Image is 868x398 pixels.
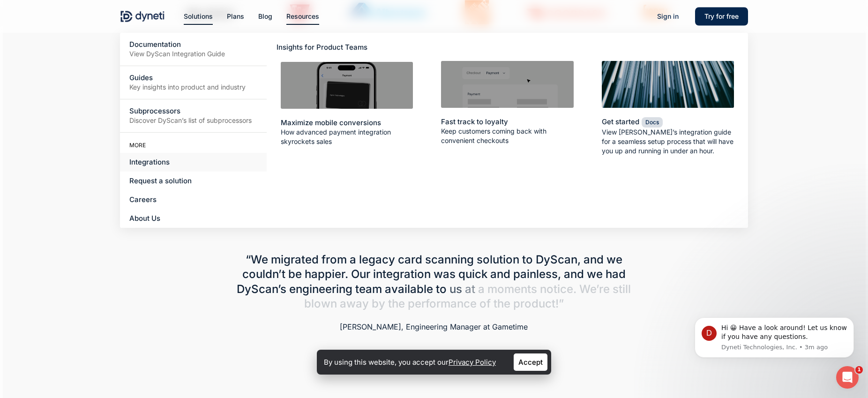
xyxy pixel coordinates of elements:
[281,128,413,146] span: How advanced payment integration skyrockets sales
[350,252,356,267] span: a
[120,190,267,209] a: Careers
[372,296,385,311] span: by
[477,252,519,267] span: solution
[490,267,510,281] span: and
[425,252,474,267] span: scanning
[657,12,679,20] span: Sign in
[513,296,564,311] span: product!”
[129,49,257,59] small: View DyScan Integration Guide
[258,12,272,20] span: Blog
[536,252,581,267] span: DyScan,
[242,267,285,281] span: couldn’t
[458,267,487,281] span: quick
[449,358,496,367] a: Privacy Policy
[513,267,561,281] span: painless,
[587,267,603,281] span: we
[595,54,741,163] a: Get startedDocsView [PERSON_NAME]’s integration guide for a seamless setup process that will have...
[355,282,382,296] span: team
[274,40,420,55] a: Insights for Product Teams
[286,11,319,22] a: Resources
[129,40,181,49] span: Documentation
[129,106,180,115] span: Subprocessors
[836,366,859,389] iframe: Intercom live chat
[522,252,533,267] span: to
[227,322,641,331] h6: [PERSON_NAME], Engineering Manager at Gametime
[184,12,213,20] span: Solutions
[322,252,347,267] span: from
[602,117,639,126] span: Get started
[606,267,626,281] span: had
[564,267,584,281] span: and
[373,267,431,281] span: integration
[324,356,496,368] p: By using this website, you accept our
[129,195,157,204] span: Careers
[855,366,863,374] span: 1
[120,99,267,132] a: SubprocessorsDiscover DyScan’s list of subprocessors
[434,54,581,152] a: Fast track to loyaltyKeep customers coming back with convenient checkouts
[274,55,420,153] a: Maximize mobile conversionsHow advanced payment integration skyrockets sales
[120,209,267,228] a: About Us
[436,282,447,296] span: to
[340,296,369,311] span: away
[398,252,422,267] span: card
[602,128,734,156] span: View [PERSON_NAME]’s integration guide for a seamless setup process that will have you up and run...
[184,11,213,22] a: Solutions
[613,282,631,296] span: still
[288,267,302,281] span: be
[478,282,485,296] span: a
[277,43,367,52] span: Insights for Product Teams
[385,282,433,296] span: available
[408,296,477,311] span: performance
[304,296,337,311] span: blown
[237,282,286,296] span: DyScan’s
[359,252,395,267] span: legacy
[227,11,244,22] a: Plans
[514,353,547,371] a: Accept
[434,267,456,281] span: was
[120,172,267,190] a: Request a solution
[579,282,610,296] span: We’re
[540,282,576,296] span: notice.
[281,118,381,127] span: Maximize mobile conversions
[289,282,352,296] span: engineering
[487,282,537,296] span: moments
[642,117,663,128] span: Docs
[129,142,146,149] span: MORE
[441,127,574,145] span: Keep customers coming back with convenient checkouts
[286,12,319,20] span: Resources
[120,33,267,66] a: DocumentationView DyScan Integration Guide
[129,116,257,125] small: Discover DyScan’s list of subprocessors
[129,73,153,82] span: Guides
[129,214,160,223] span: About Us
[479,296,491,311] span: of
[120,66,267,99] a: GuidesKey insights into product and industry
[120,153,267,172] a: Integrations
[129,158,170,166] span: Integrations
[129,83,257,92] small: Key insights into product and industry
[584,252,604,267] span: and
[695,11,748,22] a: Try for free
[305,267,348,281] span: happier.
[129,176,192,185] span: Request a solution
[258,11,272,22] a: Blog
[704,12,739,20] span: Try for free
[465,282,475,296] span: at
[681,303,868,373] iframe: Intercom notifications message
[351,267,370,281] span: Our
[441,117,508,126] span: Fast track to loyalty
[648,11,688,22] a: Sign in
[388,296,405,311] span: the
[494,296,510,311] span: the
[246,252,268,267] span: “We
[449,282,462,296] span: us
[227,12,244,20] span: Plans
[271,252,319,267] span: migrated
[120,137,267,153] a: MORE
[606,252,622,267] span: we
